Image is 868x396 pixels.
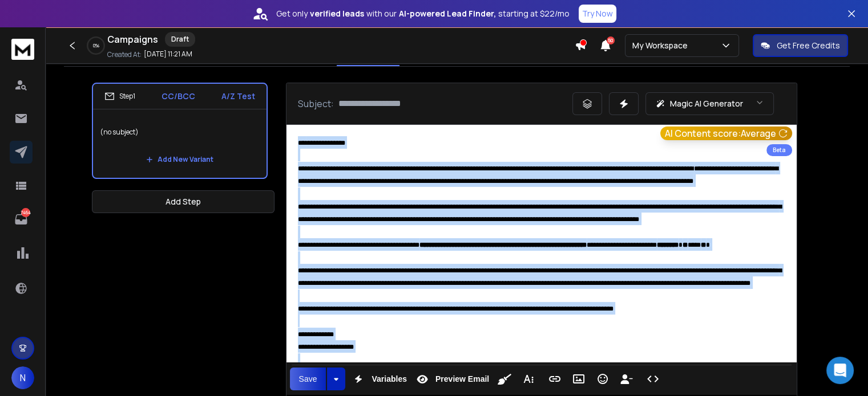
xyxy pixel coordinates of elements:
p: CC/BCC [162,91,195,102]
li: Step1CC/BCCA/Z Test(no subject)Add New Variant [92,83,268,179]
button: AI Content score:Average [660,126,792,140]
p: Get only with our starting at $22/mo [276,8,570,19]
div: Open Intercom Messenger [826,357,854,384]
button: Preview Email [411,368,491,390]
span: Variables [369,374,409,384]
button: Code View [642,368,664,390]
button: Insert Link (Ctrl+K) [544,368,566,390]
p: (no subject) [100,116,260,148]
button: Try Now [579,5,616,23]
p: Magic AI Generator [670,98,743,109]
strong: verified leads [310,8,364,19]
button: Clean HTML [494,368,515,390]
h1: Campaigns [107,32,158,46]
button: More Text [518,368,539,390]
span: 50 [607,36,615,44]
button: Magic AI Generator [645,92,774,115]
button: Add Step [92,190,274,213]
p: 7464 [21,208,30,217]
button: Get Free Credits [753,34,848,57]
button: Add New Variant [137,148,223,171]
p: [DATE] 11:21 AM [144,50,192,59]
p: Subject: [298,97,334,111]
p: My Workspace [632,40,692,51]
strong: AI-powered Lead Finder, [399,8,496,19]
p: Try Now [582,8,613,19]
p: Get Free Credits [777,40,840,51]
button: Variables [348,368,409,390]
button: N [11,366,34,389]
p: A/Z Test [221,91,255,102]
button: Save [290,368,326,390]
button: Emoticons [592,368,613,390]
button: Insert Image (Ctrl+P) [568,368,590,390]
a: 7464 [10,208,33,231]
p: 0 % [93,42,99,49]
div: Step 1 [104,91,135,101]
img: logo [11,39,34,60]
span: Preview Email [433,374,491,384]
p: Created At: [107,50,142,59]
div: Beta [766,144,792,156]
div: Draft [165,32,195,47]
button: Insert Unsubscribe Link [616,368,637,390]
